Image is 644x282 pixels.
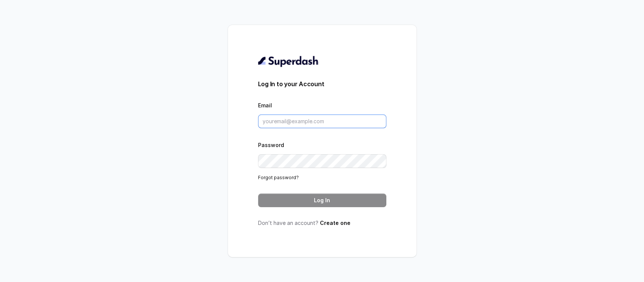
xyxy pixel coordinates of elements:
[258,102,272,108] label: Email
[320,220,350,226] a: Create one
[258,142,284,148] label: Password
[258,194,386,207] button: Log In
[258,79,386,88] h3: Log In to your Account
[258,219,386,227] p: Don’t have an account?
[258,55,319,67] img: light.svg
[258,115,386,128] input: youremail@example.com
[258,175,299,180] a: Forgot password?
